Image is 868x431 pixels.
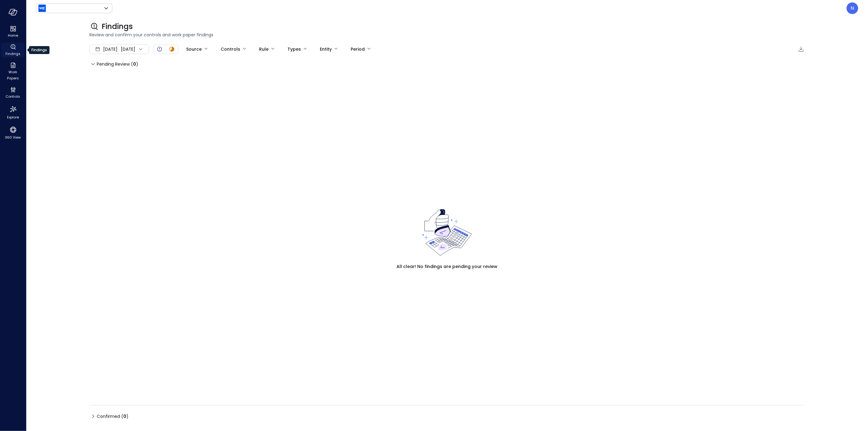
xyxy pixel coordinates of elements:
div: Types [288,44,301,54]
img: Icon [38,5,46,12]
span: Pending Review [97,59,138,69]
div: Controls [1,85,25,100]
span: 0 [123,413,126,419]
div: Rule [259,44,269,54]
span: Review and confirm your controls and work paper findings [89,31,805,38]
span: Controls [6,93,20,100]
span: Findings [5,51,20,57]
p: N [851,5,854,12]
div: ( ) [131,61,138,67]
span: 360 View [5,134,21,140]
div: Work Papers [1,61,25,82]
span: Work Papers [4,69,22,81]
div: Controls [221,44,240,54]
span: All clear! No findings are pending your review [397,263,498,270]
div: Noa Turgeman [847,2,858,14]
div: Home [1,24,25,39]
span: Home [8,32,18,38]
span: Confirmed [97,411,128,421]
div: 360 View [1,125,25,141]
span: 0 [133,61,136,67]
div: Source [186,44,202,54]
span: Explore [7,114,19,120]
div: Period [351,44,365,54]
div: Findings [29,46,49,54]
div: Explore [1,104,25,121]
div: In Progress [168,45,175,53]
div: Findings [1,43,25,57]
div: Open [156,45,163,53]
div: ( ) [121,413,128,420]
span: [DATE] [103,46,118,53]
div: Entity [320,44,332,54]
span: Findings [102,22,133,31]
